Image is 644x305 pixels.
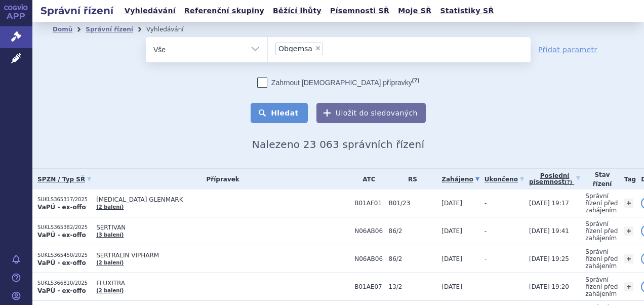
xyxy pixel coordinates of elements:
span: [MEDICAL_DATA] GLENMARK [96,196,349,203]
strong: VaPÚ - ex-offo [37,287,86,294]
th: Tag [619,169,636,189]
button: Uložit do sledovaných [316,103,426,123]
a: Přidat parametr [538,45,597,55]
span: 13/2 [389,283,437,290]
span: [DATE] 19:17 [529,200,569,207]
span: - [485,283,487,290]
abbr: (?) [565,179,572,185]
a: (2 balení) [96,260,124,265]
span: SERTIVAN [96,224,349,231]
a: SPZN / Typ SŘ [37,172,91,186]
span: [DATE] [441,283,462,290]
a: Moje SŘ [395,4,434,18]
a: Ukončeno [485,172,524,186]
a: Správní řízení [86,26,133,33]
a: + [624,226,633,236]
span: Správní řízení před zahájením [585,248,618,270]
span: SERTRALIN VIPHARM [96,252,349,259]
a: (2 balení) [96,288,124,293]
a: (3 balení) [96,232,124,238]
button: Hledat [251,103,308,123]
a: Poslednípísemnost(?) [529,169,580,189]
span: [DATE] [441,227,462,235]
span: N06AB06 [354,255,383,262]
span: B01/23 [389,200,437,207]
span: 86/2 [389,227,437,235]
a: Statistiky SŘ [437,4,497,18]
th: RS [384,169,437,189]
span: [DATE] [441,255,462,262]
th: ATC [349,169,383,189]
strong: VaPÚ - ex-offo [37,232,86,239]
th: Stav řízení [580,169,619,189]
p: SUKLS366810/2025 [37,280,91,287]
span: [DATE] [441,200,462,207]
a: Domů [53,26,72,33]
li: Vyhledávání [146,22,197,37]
a: Písemnosti SŘ [327,4,392,18]
span: [DATE] 19:41 [529,227,569,235]
input: Obgemsa [326,42,332,55]
span: × [315,45,321,51]
th: Přípravek [91,169,349,189]
span: B01AE07 [354,283,383,290]
span: N06AB06 [354,227,383,235]
strong: VaPÚ - ex-offo [37,204,86,211]
a: + [624,199,633,208]
span: Nalezeno 23 063 správních řízení [252,138,424,150]
a: Vyhledávání [122,4,179,18]
abbr: (?) [412,77,419,84]
a: + [624,282,633,291]
a: Zahájeno [441,172,479,186]
h2: Správní řízení [32,4,122,18]
a: Běžící lhůty [270,4,325,18]
span: B01AF01 [354,200,383,207]
span: Správní řízení před zahájením [585,276,618,297]
span: Správní řízení před zahájením [585,220,618,242]
span: Obgemsa [278,45,312,52]
span: - [485,227,487,235]
span: - [485,200,487,207]
span: - [485,255,487,262]
a: + [624,254,633,263]
span: Správní řízení před zahájením [585,193,618,214]
a: Referenční skupiny [181,4,267,18]
a: (2 balení) [96,204,124,210]
span: [DATE] 19:20 [529,283,569,290]
p: SUKLS365450/2025 [37,252,91,259]
span: 86/2 [389,255,437,262]
p: SUKLS365382/2025 [37,224,91,231]
label: Zahrnout [DEMOGRAPHIC_DATA] přípravky [257,78,419,88]
p: SUKLS365317/2025 [37,196,91,203]
span: FLUXITRA [96,280,349,287]
span: [DATE] 19:25 [529,255,569,262]
strong: VaPÚ - ex-offo [37,259,86,266]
